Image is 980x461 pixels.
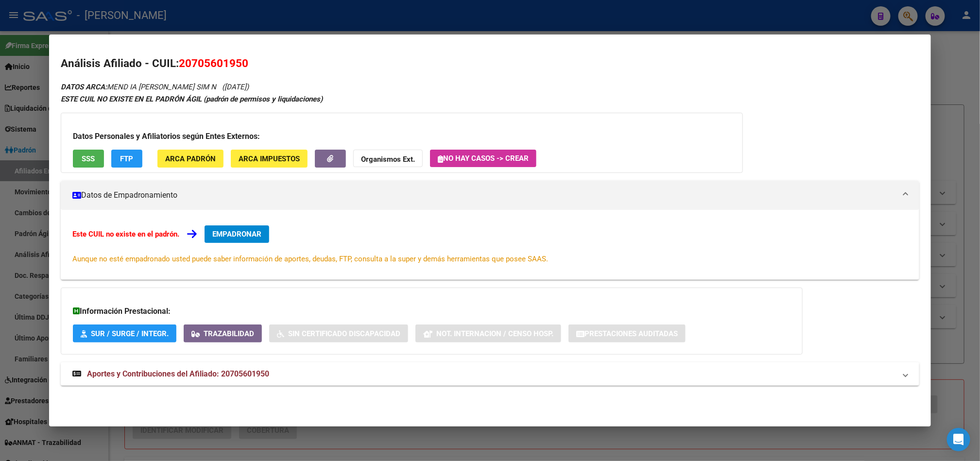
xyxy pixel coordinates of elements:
[222,83,249,91] span: ([DATE])
[61,95,323,103] strong: ESTE CUIL NO EXISTE EN EL PADRÓN ÁGIL (padrón de permisos y liquidaciones)
[947,428,970,451] div: Open Intercom Messenger
[91,329,169,338] span: SUR / SURGE / INTEGR.
[184,324,262,342] button: Trazabilidad
[61,210,919,280] div: Datos de Empadronamiento
[61,83,107,91] strong: DATOS ARCA:
[585,329,678,338] span: Prestaciones Auditadas
[212,230,261,239] span: EMPADRONAR
[72,189,896,201] mat-panel-title: Datos de Empadronamiento
[120,154,133,163] span: FTP
[61,83,216,91] span: MEND IA [PERSON_NAME] SIM N
[288,329,400,338] span: Sin Certificado Discapacidad
[415,324,561,342] button: Not. Internacion / Censo Hosp.
[157,150,224,168] button: ARCA Padrón
[430,150,536,167] button: No hay casos -> Crear
[73,306,791,317] h3: Información Prestacional:
[82,154,95,163] span: SSS
[568,324,686,342] button: Prestaciones Auditadas
[179,57,248,69] span: 20705601950
[205,225,269,243] button: EMPADRONAR
[73,324,176,342] button: SUR / SURGE / INTEGR.
[73,131,731,142] h3: Datos Personales y Afiliatorios según Entes Externos:
[165,154,216,163] span: ARCA Padrón
[231,150,308,168] button: ARCA Impuestos
[436,329,553,338] span: Not. Internacion / Censo Hosp.
[72,255,548,263] span: Aunque no esté empadronado usted puede saber información de aportes, deudas, FTP, consulta a la s...
[239,154,300,163] span: ARCA Impuestos
[87,369,269,378] span: Aportes y Contribuciones del Afiliado: 20705601950
[438,154,529,163] span: No hay casos -> Crear
[269,324,408,342] button: Sin Certificado Discapacidad
[72,230,179,239] strong: Este CUIL no existe en el padrón.
[61,181,919,210] mat-expansion-panel-header: Datos de Empadronamiento
[353,150,423,168] button: Organismos Ext.
[61,362,919,386] mat-expansion-panel-header: Aportes y Contribuciones del Afiliado: 20705601950
[361,155,415,164] strong: Organismos Ext.
[73,150,104,168] button: SSS
[204,329,254,338] span: Trazabilidad
[61,55,919,72] h2: Análisis Afiliado - CUIL:
[111,150,142,168] button: FTP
